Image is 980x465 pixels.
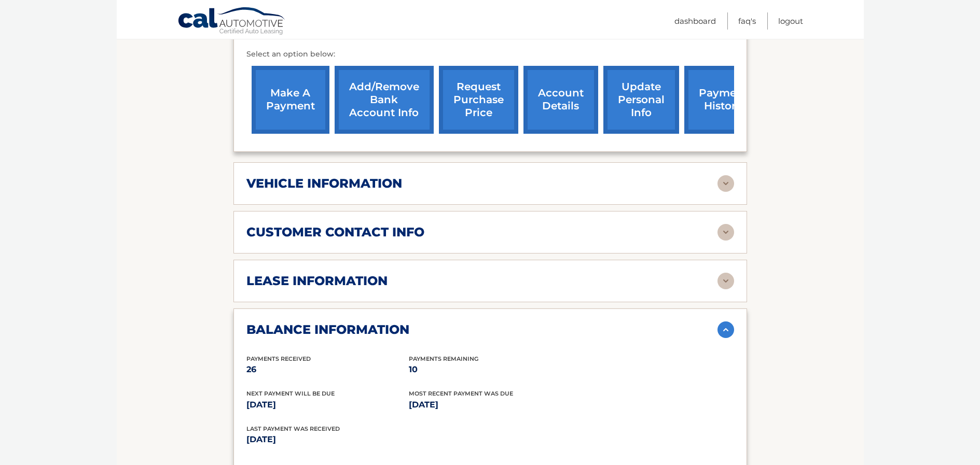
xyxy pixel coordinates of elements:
a: Logout [778,12,803,30]
span: Payments Remaining [409,355,478,362]
h2: balance information [246,322,409,337]
span: Payments Received [246,355,311,362]
p: [DATE] [246,398,409,412]
a: update personal info [603,66,679,134]
img: accordion-active.svg [717,321,734,338]
p: [DATE] [246,432,490,447]
h2: customer contact info [246,224,424,240]
a: make a payment [252,66,329,134]
a: Dashboard [674,12,716,30]
img: accordion-rest.svg [717,224,734,241]
p: [DATE] [409,398,571,412]
a: payment history [684,66,762,134]
a: Cal Automotive [177,7,286,37]
span: Most Recent Payment Was Due [409,390,513,397]
span: Last Payment was received [246,425,340,432]
p: 10 [409,362,571,377]
h2: vehicle information [246,176,402,191]
h2: lease information [246,273,388,289]
img: accordion-rest.svg [717,273,734,289]
span: Next Payment will be due [246,390,335,397]
a: Add/Remove bank account info [335,66,434,134]
a: request purchase price [439,66,518,134]
p: Select an option below: [246,48,734,61]
a: account details [523,66,598,134]
img: accordion-rest.svg [717,175,734,192]
p: 26 [246,362,409,377]
a: FAQ's [738,12,756,30]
